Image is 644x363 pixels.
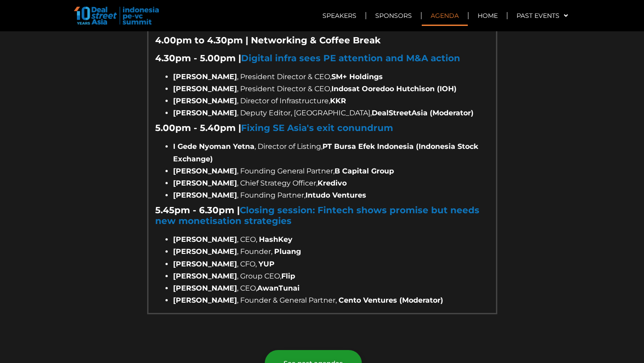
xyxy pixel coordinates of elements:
[173,179,237,187] strong: [PERSON_NAME]
[305,191,366,199] strong: Intudo Ventures
[173,83,489,95] li: , President Director & CEO,
[173,165,489,177] li: , Founding General Partner,
[173,142,478,163] b: PT Bursa Efek Indonesia (Indonesia Stock Exchange)
[335,167,394,175] strong: B Capital Group
[240,205,315,215] a: Closing session:
[173,189,489,201] li: , Founding Partner,
[173,140,489,165] li: , Director of Listing,
[508,5,577,26] a: Past Events
[366,5,421,26] a: Sponsors
[173,84,237,93] strong: [PERSON_NAME]
[237,247,272,256] span: , Founder,
[173,284,237,292] strong: [PERSON_NAME]
[237,260,257,268] span: , CFO,
[173,235,237,244] b: [PERSON_NAME]
[173,72,237,81] strong: [PERSON_NAME]
[330,97,346,105] strong: KKR
[469,5,507,26] a: Home
[173,177,489,189] li: , Chief Strategy Officer,
[173,272,237,280] b: [PERSON_NAME]
[314,5,365,26] a: Speakers
[155,53,241,63] b: 4.30pm - 5.00pm |
[237,272,281,280] span: , Group CEO,
[173,107,489,119] li: , Deputy Editor, [GEOGRAPHIC_DATA],
[257,284,300,292] strong: AwanTunai
[258,260,275,268] b: YUP
[281,272,295,280] b: Flip
[155,35,381,46] strong: 4.00pm to 4.30pm | Networking & Coffee Break
[155,205,479,226] a: Fintech shows promise but needs new monetisation strategies
[173,71,489,83] li: , President Director & CEO,
[422,5,468,26] a: Agenda
[173,260,237,268] b: [PERSON_NAME]
[241,53,460,63] a: Digital infra sees PE attention and M&A action
[237,235,257,244] span: , CEO,
[173,282,489,294] li: , CEO,
[173,247,237,256] b: [PERSON_NAME]
[241,122,393,133] a: Fixing SE Asia's exit conundrum
[237,296,337,304] span: , Founder & General Partner,
[259,235,292,244] b: HashKey
[331,84,457,93] strong: Indosat Ooredoo Hutchison (IOH)
[173,97,237,105] strong: [PERSON_NAME]
[173,167,237,175] strong: [PERSON_NAME]
[173,191,237,199] strong: [PERSON_NAME]
[173,109,237,117] strong: [PERSON_NAME]
[318,179,347,187] strong: Kredivo
[155,122,241,133] strong: 5.00pm - 5.40pm |
[331,72,383,81] strong: SM+ Holdings
[173,95,489,107] li: , Director of Infrastructure,
[274,247,301,256] b: Pluang
[173,296,237,304] b: [PERSON_NAME]
[173,142,254,151] strong: I Gede Nyoman Yetna
[372,109,474,117] strong: DealStreetAsia (Moderator)
[339,296,443,304] b: Cento Ventures (Moderator)
[155,205,318,215] strong: 5.45pm - 6.30pm |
